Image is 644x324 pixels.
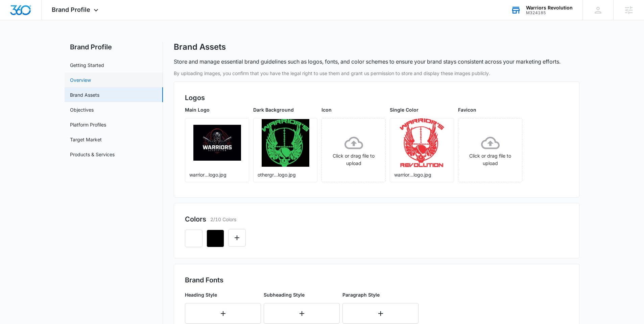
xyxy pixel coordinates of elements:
[526,5,573,10] div: account name
[400,118,444,167] img: User uploaded logo
[52,6,90,13] span: Brand Profile
[458,134,522,167] div: Click or drag file to upload
[185,214,206,224] h2: Colors
[174,42,226,52] h1: Brand Assets
[394,171,450,178] p: warrior...logo.jpg
[70,62,104,69] a: Getting Started
[70,121,106,128] a: Platform Profiles
[185,106,249,113] p: Main Logo
[228,229,246,247] button: Edit Color
[185,230,202,247] button: Remove
[390,106,454,113] p: Single Color
[193,125,241,161] img: User uploaded logo
[458,106,522,113] p: Favicon
[185,291,261,298] p: Heading Style
[458,118,522,182] span: Click or drag file to upload
[342,291,419,298] p: Paragraph Style
[185,93,568,103] h2: Logos
[70,136,102,143] a: Target Market
[70,76,91,84] a: Overview
[207,230,224,247] button: Remove
[322,118,385,182] span: Click or drag file to upload
[262,119,309,167] img: User uploaded logo
[189,171,245,178] p: warrior...logo.jpg
[70,91,99,98] a: Brand Assets
[174,57,560,66] p: Store and manage essential brand guidelines such as logos, fonts, and color schemes to ensure you...
[264,291,340,298] p: Subheading Style
[185,275,568,285] h2: Brand Fonts
[258,171,313,178] p: othergr...logo.jpg
[65,42,163,52] h2: Brand Profile
[70,106,94,113] a: Objectives
[321,106,386,113] p: Icon
[253,106,317,113] p: Dark Background
[174,70,579,77] p: By uploading images, you confirm that you have the legal right to use them and grant us permissio...
[322,134,385,167] div: Click or drag file to upload
[526,10,573,15] div: account id
[70,151,115,158] a: Products & Services
[210,216,236,223] p: 2/10 Colors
